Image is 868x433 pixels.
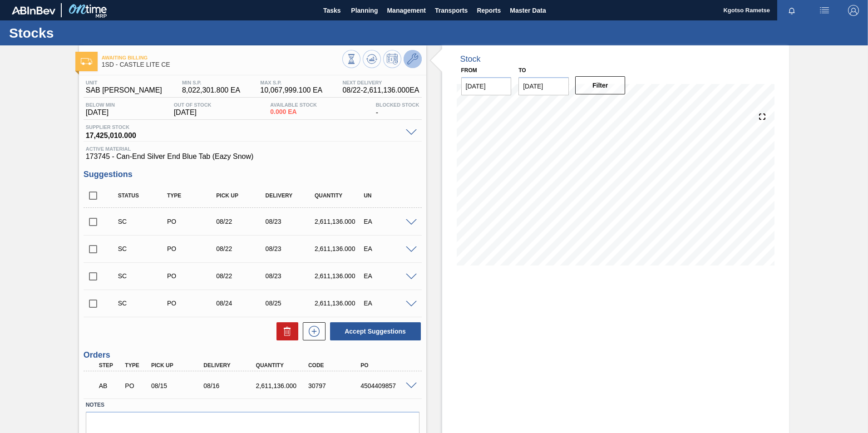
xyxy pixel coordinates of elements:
div: EA [361,272,416,280]
div: EA [361,300,416,307]
span: Reports [477,5,501,16]
div: Pick up [214,192,269,199]
div: Purchase order [165,218,220,225]
label: From [461,67,477,74]
span: MIN S.P. [182,80,240,85]
p: AB [99,382,122,389]
div: EA [361,218,416,225]
button: Schedule Inventory [383,50,401,68]
span: Out Of Stock [174,102,212,108]
span: Supplier Stock [86,124,401,130]
h1: Stocks [9,28,170,38]
div: 2,611,136.000 [312,245,367,252]
span: MAX S.P. [260,80,322,85]
button: Accept Suggestions [330,322,421,340]
div: 2,611,136.000 [312,272,367,280]
div: Delivery [201,362,260,369]
span: Awaiting Billing [102,55,342,60]
img: userActions [819,5,830,16]
img: Logout [848,5,859,16]
h3: Orders [84,350,422,360]
span: Unit [86,80,162,85]
div: UN [361,192,416,199]
span: 10,067,999.100 EA [260,86,322,94]
span: [DATE] [174,108,212,117]
span: 08/22 - 2,611,136.000 EA [342,86,419,94]
span: 8,022,301.800 EA [182,86,240,94]
button: Notifications [777,4,806,17]
div: 08/16/2025 [201,382,260,389]
div: 30797 [306,382,365,389]
img: Ícone [81,58,92,65]
div: 08/22/2025 [214,218,269,225]
span: Available Stock [270,102,317,108]
div: Status [116,192,171,199]
div: Stock [460,54,481,64]
div: 08/23/2025 [263,272,318,280]
div: Suggestion Created [116,218,171,225]
div: Code [306,362,365,369]
label: Notes [86,399,419,412]
div: 4504409857 [358,382,417,389]
div: 2,611,136.000 [312,218,367,225]
div: 08/22/2025 [214,272,269,280]
span: Tasks [322,5,342,16]
label: to [518,67,526,74]
div: Quantity [254,362,312,369]
div: Delivery [263,192,318,199]
div: Purchase order [165,245,220,252]
span: Planning [351,5,378,16]
div: Type [165,192,220,199]
div: EA [361,245,416,252]
button: Stocks Overview [342,50,360,68]
span: Transports [435,5,468,16]
div: PO [358,362,417,369]
span: Active Material [86,146,419,152]
div: 08/25/2025 [263,300,318,307]
div: Awaiting Billing [97,376,124,396]
span: Next Delivery [342,80,419,85]
button: Go to Master Data / General [404,50,422,68]
input: mm/dd/yyyy [518,77,569,95]
span: Below Min [86,102,115,108]
button: Filter [575,76,626,94]
div: 08/23/2025 [263,245,318,252]
span: [DATE] [86,108,115,117]
div: 2,611,136.000 [254,382,312,389]
span: SAB [PERSON_NAME] [86,86,162,94]
div: Suggestion Created [116,272,171,280]
img: TNhmsLtSVTkK8tSr43FrP2fwEKptu5GPRR3wAAAABJRU5ErkJggg== [12,6,55,15]
span: 0.000 EA [270,108,317,115]
input: mm/dd/yyyy [461,77,512,95]
div: 2,611,136.000 [312,300,367,307]
span: 1SD - CASTLE LITE CE [102,61,342,68]
div: 08/15/2025 [149,382,207,389]
div: 08/24/2025 [214,300,269,307]
span: 173745 - Can-End Silver End Blue Tab (Eazy Snow) [86,153,419,161]
div: Delete Suggestions [272,322,298,340]
div: Step [97,362,124,369]
span: 17,425,010.000 [86,130,401,139]
div: Purchase order [123,382,150,389]
div: Quantity [312,192,367,199]
div: 08/22/2025 [214,245,269,252]
div: New suggestion [298,322,325,340]
span: Blocked Stock [376,102,419,108]
span: Master Data [510,5,546,16]
button: Update Chart [363,50,381,68]
div: Suggestion Created [116,300,171,307]
span: Management [387,5,426,16]
div: Type [123,362,150,369]
div: Pick up [149,362,207,369]
div: Accept Suggestions [325,321,422,341]
div: Suggestion Created [116,245,171,252]
div: Purchase order [165,300,220,307]
div: - [374,102,422,117]
div: Purchase order [165,272,220,280]
div: 08/23/2025 [263,218,318,225]
h3: Suggestions [84,170,422,179]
